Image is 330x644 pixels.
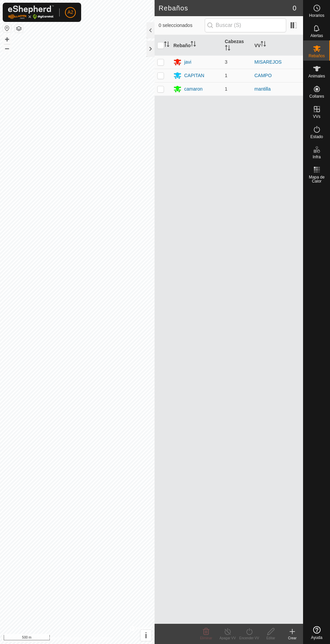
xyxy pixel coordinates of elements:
font: Encender VV [239,636,259,640]
font: Animales [308,74,325,78]
p-sorticon: Activar para ordenar [225,46,230,52]
font: Apagar VV [220,636,236,640]
button: Restablecer Mapa [3,24,11,32]
font: Mapa de Calor [309,175,325,184]
span: 1 [225,73,228,78]
font: 0 seleccionados [159,23,192,28]
font: Eliminar [200,636,212,640]
input: Buscar (S) [205,18,286,32]
font: Collares [309,94,324,99]
img: Logotipo de Gallagher [8,5,54,19]
a: Ayuda [303,623,330,642]
font: 0 [293,4,296,12]
font: Horarios [309,13,324,18]
button: – [3,44,11,52]
font: Alertas [310,33,323,38]
font: Contáctenos [90,636,112,641]
p-sorticon: Activar para ordenar [261,42,266,47]
span: 3 [225,59,228,65]
font: A2 [67,9,73,15]
div: CAPITAN [184,72,204,79]
font: Rebaño [173,42,191,48]
span: 1 [225,86,228,92]
div: camaron [184,86,202,93]
p-sorticon: Activar para ordenar [191,42,196,47]
button: i [140,630,152,641]
font: i [145,631,147,640]
font: Ayuda [311,635,323,640]
font: Crear [288,636,296,640]
button: + [3,35,11,43]
font: Política de Privacidad [42,636,81,641]
font: Rebaños [308,54,325,58]
font: Infra [312,155,321,159]
font: + [5,35,9,44]
font: VV [255,42,261,48]
a: Política de Privacidad [42,635,81,641]
font: Estado [310,134,323,139]
font: Rebaños [159,4,188,12]
a: MISAREJOS [255,59,282,65]
a: Contáctenos [90,635,112,641]
font: Editar [266,636,275,640]
font: VVs [313,114,320,119]
div: javi [184,59,191,66]
a: CAMPO [255,73,272,78]
font: – [5,43,9,53]
font: Cabezas [225,39,244,44]
button: Capas del Mapa [15,25,23,33]
p-sorticon: Activar para ordenar [164,42,169,48]
a: mantilla [255,86,271,92]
